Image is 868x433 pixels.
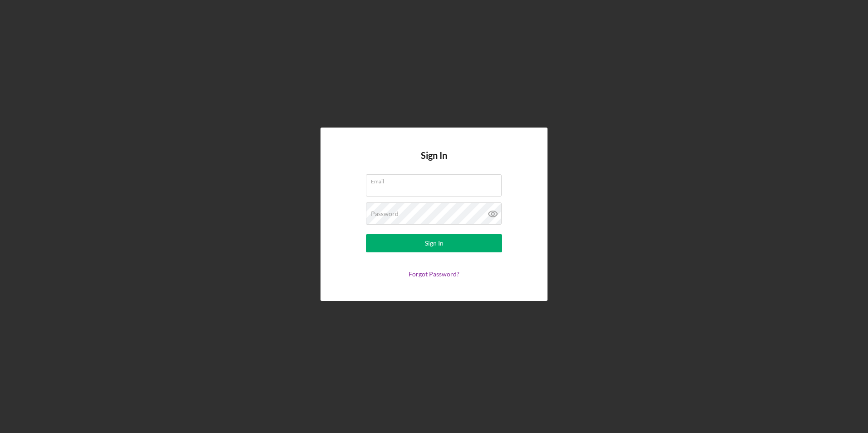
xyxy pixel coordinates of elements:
[371,175,502,185] label: Email
[366,234,502,252] button: Sign In
[421,150,447,174] h4: Sign In
[409,270,459,278] a: Forgot Password?
[371,210,399,217] label: Password
[425,234,444,252] div: Sign In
